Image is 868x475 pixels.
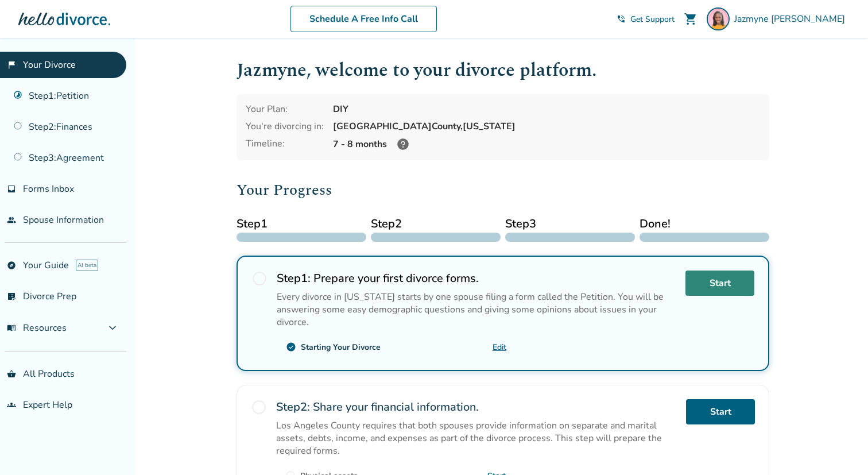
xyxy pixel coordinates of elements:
[7,369,16,379] span: shopping_basket
[7,184,16,194] span: inbox
[617,14,675,25] a: phone_in_talkGet Support
[277,271,311,286] strong: Step 1 :
[7,292,16,301] span: list_alt_check
[684,12,697,26] span: shopping_cart
[276,419,677,457] p: Los Angeles County requires that both spouses provide information on separate and marital assets,...
[493,342,506,353] a: Edit
[301,342,381,353] div: Starting Your Divorce
[23,183,74,195] span: Forms Inbox
[106,321,119,335] span: expand_more
[734,13,850,25] span: Jazmyne [PERSON_NAME]
[237,215,366,233] span: Step 1
[277,291,676,329] p: Every divorce in [US_STATE] starts by one spouse filing a form called the Petition. You will be a...
[251,399,267,415] span: radio_button_unchecked
[246,103,324,115] div: Your Plan:
[505,215,635,233] span: Step 3
[246,137,324,151] div: Timeline:
[630,14,675,25] span: Get Support
[686,399,755,424] a: Start
[7,400,16,410] span: groups
[7,261,16,270] span: explore
[617,14,626,24] span: phone_in_talk
[7,323,16,333] span: menu_book
[640,215,769,233] span: Done!
[276,399,677,415] h2: Share your financial information.
[333,120,760,133] div: [GEOGRAPHIC_DATA] County, [US_STATE]
[76,260,98,271] span: AI beta
[277,271,676,286] h2: Prepare your first divorce forms.
[290,6,437,32] a: Schedule A Free Info Call
[685,271,754,296] a: Start
[371,215,501,233] span: Step 2
[276,399,310,415] strong: Step 2 :
[286,342,296,352] span: check_circle
[237,56,769,84] h1: Jazmyne , welcome to your divorce platform.
[7,322,67,334] span: Resources
[237,179,769,202] h2: Your Progress
[251,271,268,287] span: radio_button_unchecked
[333,103,760,115] div: DIY
[7,215,16,225] span: people
[707,7,730,30] img: Jazmyne Williams
[7,60,16,69] span: flag_2
[246,120,324,133] div: You're divorcing in:
[333,137,760,151] div: 7 - 8 months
